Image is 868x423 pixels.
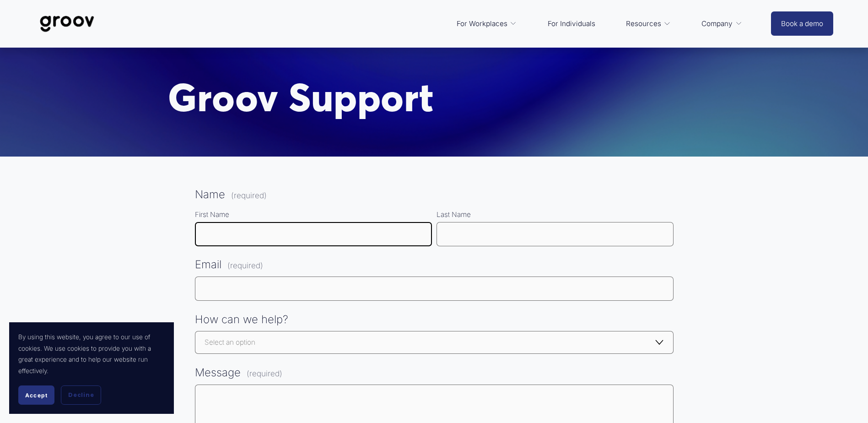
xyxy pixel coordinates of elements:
span: Message [195,363,241,383]
a: folder dropdown [697,13,747,35]
span: Resources [626,17,661,30]
div: First Name [195,208,432,222]
span: (required) [231,192,267,200]
img: Groov | Workplace Science Platform | Unlock Performance | Drive Results [35,9,99,39]
button: Decline [61,385,101,405]
span: (required) [247,367,282,381]
span: Company [701,17,733,30]
a: For Individuals [543,13,600,35]
span: For Workplaces [457,17,507,30]
a: folder dropdown [621,13,675,35]
div: Last Name [437,208,674,222]
span: Accept [25,392,48,399]
a: Book a demo [771,11,833,36]
span: How can we help? [195,310,288,330]
span: (required) [227,259,263,273]
span: Email [195,255,221,275]
section: Cookie banner [9,322,174,414]
strong: Groov Support [168,73,434,121]
select: How can we help? [195,331,674,354]
button: Accept [18,385,54,405]
a: folder dropdown [452,13,522,35]
p: By using this website, you agree to our use of cookies. We use cookies to provide you with a grea... [18,331,165,376]
span: Decline [68,391,94,399]
span: Name [195,185,225,205]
